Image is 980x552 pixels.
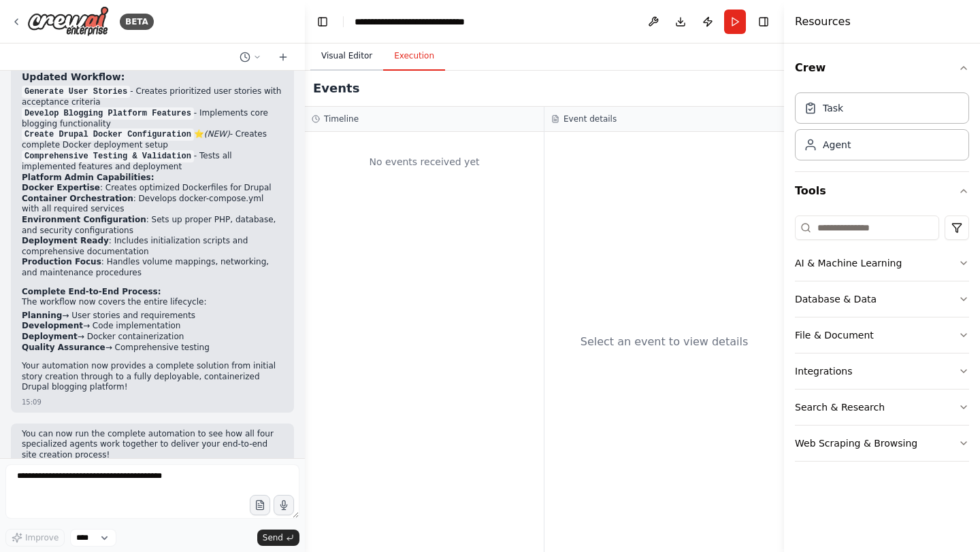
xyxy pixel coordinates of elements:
nav: breadcrumb [355,15,505,29]
strong: Deployment Ready [22,236,109,245]
button: Search & Research [795,390,969,425]
li: : Includes initialization scripts and comprehensive documentation [22,236,283,257]
button: Execution [383,42,445,71]
li: : Handles volume mappings, networking, and maintenance procedures [22,257,283,278]
button: Hide right sidebar [754,12,773,31]
button: Integrations [795,353,969,389]
h2: Events [313,79,359,98]
div: Search & Research [795,400,885,414]
h3: Timeline [324,114,359,124]
div: Integrations [795,364,852,378]
button: Send [257,530,299,546]
img: Logo [27,6,109,37]
div: 15:09 [22,397,42,407]
button: Switch to previous chat [234,49,267,65]
div: No events received yet [312,139,537,185]
button: Start a new chat [272,49,294,65]
strong: Complete End-to-End Process: [22,287,161,296]
p: Your automation now provides a complete solution from initial story creation through to a fully d... [22,361,283,393]
code: Comprehensive Testing & Validation [22,150,194,162]
strong: Deployment [22,332,78,341]
button: Database & Data [795,281,969,317]
strong: Platform Admin Capabilities: [22,173,154,182]
li: - Creates prioritized user stories with acceptance criteria [22,86,283,108]
p: You can now run the complete automation to see how all four specialized agents work together to d... [22,429,283,461]
div: Select an event to view details [581,334,749,350]
li: : Develops docker-compose.yml with all required services [22,194,283,215]
div: Task [823,101,843,115]
button: AI & Machine Learning [795,245,969,281]
strong: Production Focus [22,257,101,266]
span: Improve [25,532,59,543]
strong: Container Orchestration [22,194,133,203]
strong: Docker Expertise [22,183,100,192]
div: Crew [795,87,969,171]
code: Generate User Stories [22,86,130,98]
code: Develop Blogging Platform Features [22,107,194,120]
li: : Creates optimized Dockerfiles for Drupal [22,183,283,194]
li: → Comprehensive testing [22,343,283,353]
button: Improve [5,529,65,547]
li: : Sets up proper PHP, database, and security configurations [22,215,283,236]
em: (NEW) [204,129,230,139]
div: Agent [823,138,851,152]
div: BETA [120,14,154,30]
h3: Event details [563,114,617,124]
strong: Quality Assurance [22,343,105,352]
div: Database & Data [795,292,877,306]
li: - Tests all implemented features and deployment [22,151,283,173]
div: Web Scraping & Browsing [795,436,917,450]
li: - Implements core blogging functionality [22,108,283,130]
button: Crew [795,49,969,87]
button: Click to speak your automation idea [274,495,294,515]
strong: Environment Configuration [22,215,146,224]
li: ⭐ - Creates complete Docker deployment setup [22,129,283,151]
button: Upload files [250,495,270,515]
div: Tools [795,210,969,472]
strong: Updated Workflow: [22,71,125,82]
button: Visual Editor [310,42,383,71]
div: AI & Machine Learning [795,256,902,270]
button: File & Document [795,317,969,353]
code: Create Drupal Docker Configuration [22,128,194,141]
button: Tools [795,172,969,210]
p: The workflow now covers the entire lifecycle: [22,297,283,308]
strong: Planning [22,311,62,320]
button: Web Scraping & Browsing [795,426,969,461]
div: File & Document [795,328,874,342]
h4: Resources [795,14,851,30]
li: → Code implementation [22,321,283,332]
li: → Docker containerization [22,332,283,343]
li: → User stories and requirements [22,311,283,322]
button: Hide left sidebar [313,12,332,31]
strong: Development [22,321,83,330]
span: Send [263,532,283,543]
